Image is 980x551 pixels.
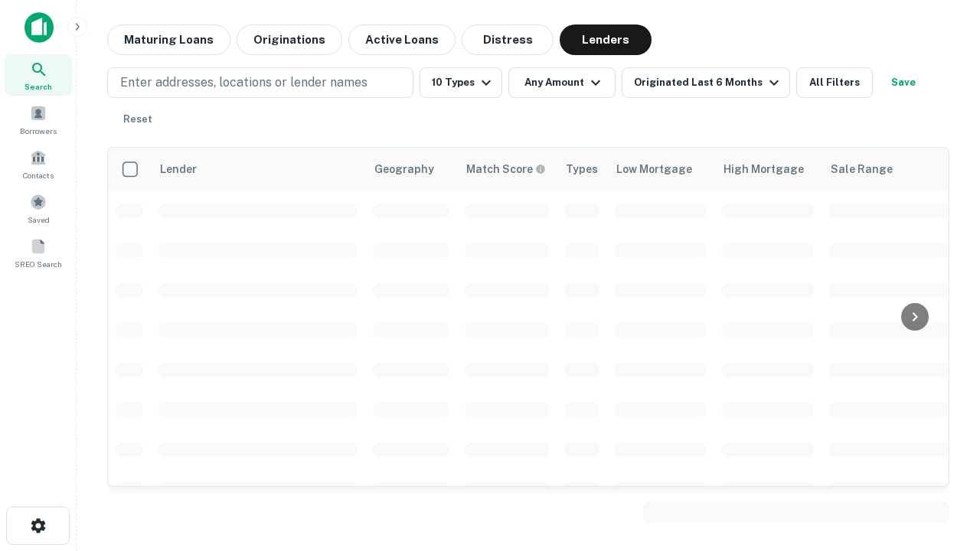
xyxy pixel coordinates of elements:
button: Originations [237,24,342,55]
div: Capitalize uses an advanced AI algorithm to match your search with the best lender. The match sco... [466,161,546,178]
span: Search [24,80,52,93]
button: Maturing Loans [107,24,230,55]
th: Capitalize uses an advanced AI algorithm to match your search with the best lender. The match sco... [457,148,557,191]
img: capitalize-icon.png [24,12,54,43]
a: Search [5,54,72,96]
div: Low Mortgage [616,160,692,178]
th: High Mortgage [714,148,822,191]
div: Originated Last 6 Months [634,73,783,92]
span: Saved [28,214,50,226]
div: Sale Range [831,160,893,178]
iframe: Chat Widget [903,429,980,502]
div: Geography [374,160,434,178]
h6: Match Score [466,161,543,178]
span: Contacts [23,169,54,181]
button: Distress [462,24,554,55]
a: Contacts [5,143,72,184]
th: Low Mortgage [607,148,714,191]
button: Save your search to get updates of matches that match your search criteria. [879,67,928,98]
p: Enter addresses, locations or lender names [120,73,367,92]
button: Enter addresses, locations or lender names [107,67,413,98]
div: Lender [160,160,197,178]
th: Geography [365,148,457,191]
div: High Mortgage [724,160,804,178]
th: Lender [151,148,365,191]
a: Saved [5,187,72,229]
button: Active Loans [348,24,456,55]
button: All Filters [796,67,873,98]
span: SREO Search [15,258,62,270]
button: Lenders [560,24,652,55]
th: Types [557,148,607,191]
a: Borrowers [5,99,72,140]
button: Originated Last 6 Months [622,67,790,98]
a: SREO Search [5,232,72,273]
span: Borrowers [20,125,57,137]
button: Any Amount [508,67,616,98]
button: Reset [113,104,162,135]
button: 10 Types [420,67,502,98]
th: Sale Range [822,148,959,191]
div: Types [566,160,598,178]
